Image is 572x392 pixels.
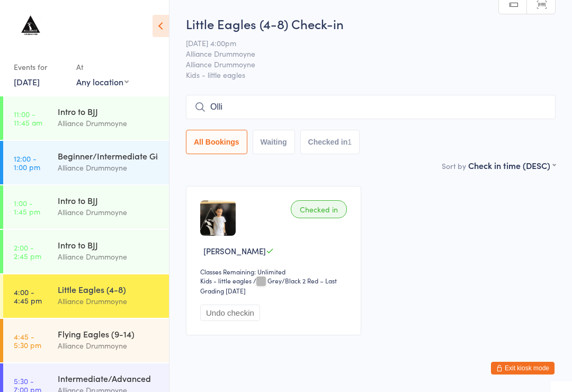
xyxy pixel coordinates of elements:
[14,58,66,76] div: Events for
[14,76,40,87] a: [DATE]
[11,8,50,48] img: Alliance Drummoyne
[186,69,556,80] span: Kids - little eagles
[3,319,169,362] a: 4:45 -5:30 pmFlying Eagles (9-14)Alliance Drummoyne
[186,95,556,119] input: Search
[200,200,236,236] img: image1675144160.png
[203,245,266,256] span: [PERSON_NAME]
[14,332,41,349] time: 4:45 - 5:30 pm
[58,251,160,263] div: Alliance Drummoyne
[3,96,169,140] a: 11:00 -11:45 amIntro to BJJAlliance Drummoyne
[14,199,40,216] time: 1:00 - 1:45 pm
[442,161,466,171] label: Sort by
[186,48,539,59] span: Alliance Drummoyne
[200,267,350,276] div: Classes Remaining: Unlimited
[14,154,40,171] time: 12:00 - 1:00 pm
[200,276,252,285] div: Kids - little eagles
[14,110,42,127] time: 11:00 - 11:45 am
[58,328,160,340] div: Flying Eagles (9-14)
[3,274,169,318] a: 4:00 -4:45 pmLittle Eagles (4-8)Alliance Drummoyne
[186,15,556,32] h2: Little Eagles (4-8) Check-in
[3,185,169,229] a: 1:00 -1:45 pmIntro to BJJAlliance Drummoyne
[58,162,160,174] div: Alliance Drummoyne
[58,194,160,206] div: Intro to BJJ
[58,105,160,117] div: Intro to BJJ
[186,38,539,48] span: [DATE] 4:00pm
[58,206,160,218] div: Alliance Drummoyne
[200,305,260,321] button: Undo checkin
[76,76,129,87] div: Any location
[58,340,160,352] div: Alliance Drummoyne
[76,58,129,76] div: At
[186,59,539,69] span: Alliance Drummoyne
[58,117,160,129] div: Alliance Drummoyne
[468,159,556,171] div: Check in time (DESC)
[58,239,160,251] div: Intro to BJJ
[14,288,42,305] time: 4:00 - 4:45 pm
[58,150,160,162] div: Beginner/Intermediate Gi
[291,200,347,218] div: Checked in
[491,362,555,375] button: Exit kiosk mode
[300,130,360,154] button: Checked in1
[3,230,169,273] a: 2:00 -2:45 pmIntro to BJJAlliance Drummoyne
[186,130,247,154] button: All Bookings
[347,138,352,146] div: 1
[58,372,160,384] div: Intermediate/Advanced
[200,276,337,295] span: / Grey/Black 2 Red – Last Grading [DATE]
[3,141,169,184] a: 12:00 -1:00 pmBeginner/Intermediate GiAlliance Drummoyne
[14,243,41,260] time: 2:00 - 2:45 pm
[58,283,160,295] div: Little Eagles (4-8)
[253,130,295,154] button: Waiting
[58,295,160,307] div: Alliance Drummoyne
